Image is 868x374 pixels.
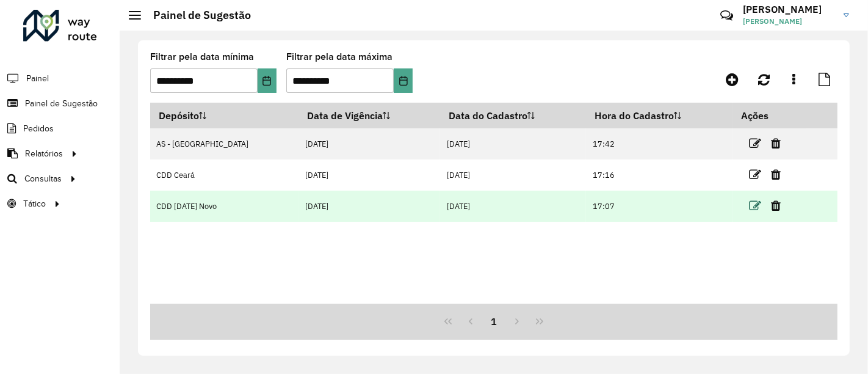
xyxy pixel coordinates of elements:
td: [DATE] [298,128,440,159]
a: Excluir [771,135,781,152]
td: 17:16 [586,159,732,191]
a: Contato Rápido [714,2,740,29]
td: [DATE] [298,159,440,191]
td: CDD Ceará [150,159,298,191]
th: Ações [733,103,806,128]
span: Painel de Sugestão [25,97,98,110]
h3: [PERSON_NAME] [743,4,834,15]
a: Editar [749,135,761,152]
td: 17:42 [586,128,732,159]
th: Data do Cadastro [440,103,586,128]
td: [DATE] [440,159,586,191]
th: Depósito [150,103,298,128]
th: Hora do Cadastro [586,103,732,128]
span: Pedidos [23,122,54,135]
a: Editar [749,166,761,183]
label: Filtrar pela data mínima [150,50,254,64]
h2: Painel de Sugestão [141,9,251,22]
span: Consultas [24,172,62,185]
button: Choose Date [394,68,413,93]
a: Excluir [771,166,781,183]
td: CDD [DATE] Novo [150,191,298,222]
button: Choose Date [258,68,277,93]
span: Relatórios [25,147,63,160]
td: 17:07 [586,191,732,222]
span: Tático [23,197,46,210]
a: Excluir [771,197,781,214]
td: [DATE] [440,191,586,222]
button: 1 [482,310,505,333]
span: [PERSON_NAME] [743,16,834,27]
th: Data de Vigência [298,103,440,128]
td: [DATE] [298,191,440,222]
td: [DATE] [440,128,586,159]
a: Editar [749,197,761,214]
td: AS - [GEOGRAPHIC_DATA] [150,128,298,159]
label: Filtrar pela data máxima [286,50,392,64]
span: Painel [26,72,49,85]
